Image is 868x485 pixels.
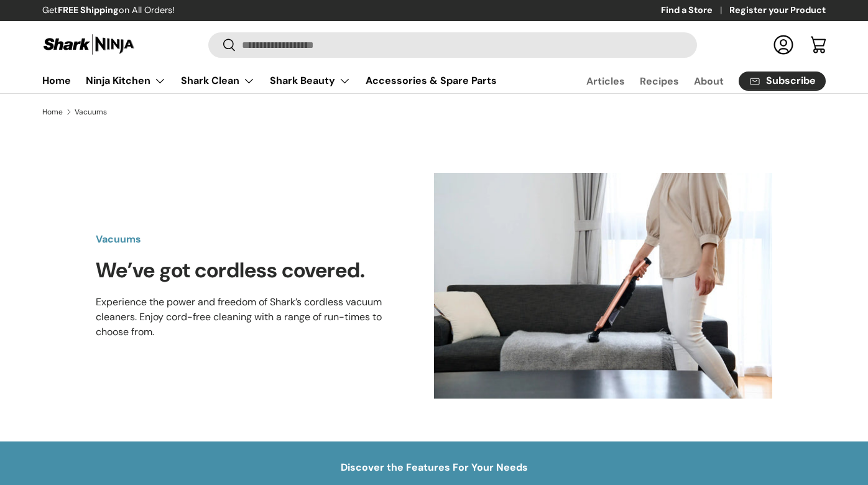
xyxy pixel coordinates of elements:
a: Articles [586,69,625,93]
a: Home [42,108,63,116]
p: Experience the power and freedom of Shark’s cordless vacuum cleaners. Enjoy cord-free cleaning wi... [96,295,394,339]
a: About [694,69,724,93]
a: Recipes [640,69,679,93]
h2: We’ve got cordless covered. [96,257,394,284]
strong: Discover the Features For Your Needs [341,461,528,474]
summary: Shark Clean [173,68,262,93]
nav: Secondary [556,68,826,93]
a: Register your Product [729,4,826,17]
summary: Ninja Kitchen [78,68,173,93]
nav: Breadcrumbs [42,106,826,118]
strong: FREE Shipping [58,4,119,16]
summary: Shark Beauty [262,68,358,93]
span: Subscribe [766,76,816,86]
a: Accessories & Spare Parts [366,68,497,93]
a: Ninja Kitchen [86,68,166,93]
p: Vacuums [96,232,394,247]
a: Shark Beauty [270,68,351,93]
a: Vacuums [75,108,107,116]
p: Get on All Orders! [42,4,175,17]
a: Find a Store [661,4,729,17]
img: Shark Ninja Philippines [42,32,136,57]
nav: Primary [42,68,497,93]
a: Shark Clean [181,68,255,93]
a: Home [42,68,71,93]
a: Subscribe [739,72,826,91]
